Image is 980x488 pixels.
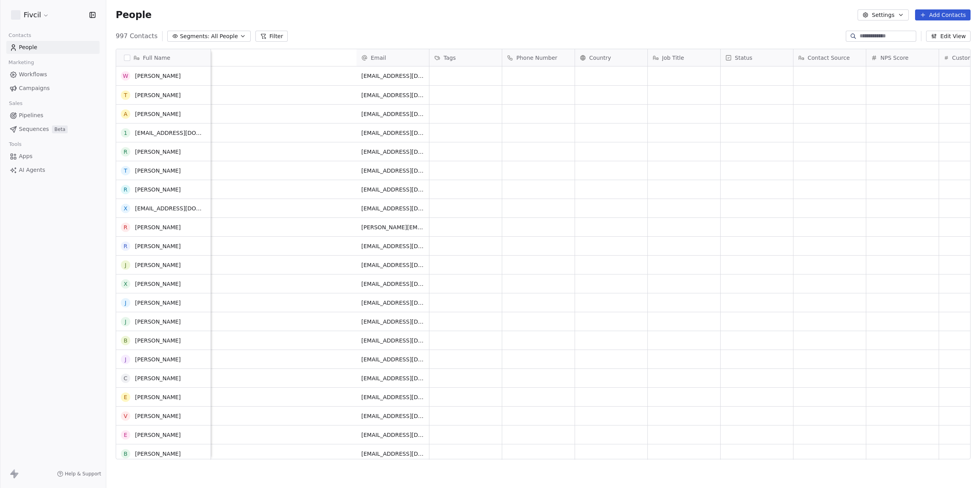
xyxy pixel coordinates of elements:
[116,49,211,66] div: Full Name
[211,32,238,41] span: All People
[121,260,130,270] span: J
[361,374,424,382] span: [EMAIL_ADDRESS][DOMAIN_NAME]
[19,152,33,160] span: Apps
[135,129,206,137] span: [EMAIL_ADDRESS][DOMAIN_NAME]
[735,54,753,62] span: Status
[6,123,100,136] a: SequencesBeta
[121,166,130,175] span: T
[6,98,26,109] span: Sales
[135,374,181,382] span: [PERSON_NAME]
[135,186,181,193] span: [PERSON_NAME]
[135,431,181,439] span: [PERSON_NAME]
[121,279,130,289] span: X
[6,164,100,177] a: AI Agents
[143,54,170,62] span: Full Name
[121,336,130,345] span: B
[361,110,424,118] span: [EMAIL_ADDRESS][DOMAIN_NAME]
[6,150,100,163] a: Apps
[121,71,130,81] span: W
[866,49,939,66] div: NPS Score
[6,138,25,150] span: Tools
[121,355,130,364] span: J
[116,31,157,41] span: 997 Contacts
[121,449,130,459] span: B
[121,374,130,383] span: C
[121,430,130,440] span: E
[6,41,100,54] a: People
[180,32,209,41] span: Segments:
[9,8,51,22] button: Fivcil
[880,54,908,62] span: NPS Score
[361,412,424,420] span: [EMAIL_ADDRESS][DOMAIN_NAME]
[361,129,424,137] span: [EMAIL_ADDRESS][DOMAIN_NAME]
[135,148,181,156] span: [PERSON_NAME]
[6,68,100,81] a: Workflows
[19,84,50,92] span: Campaigns
[361,91,424,99] span: [EMAIL_ADDRESS][DOMAIN_NAME]
[915,9,971,20] button: Add Contacts
[135,299,181,307] span: [PERSON_NAME]
[361,337,424,344] span: [EMAIL_ADDRESS][DOMAIN_NAME]
[19,111,43,120] span: Pipelines
[5,29,35,41] span: Contacts
[121,392,130,402] span: E
[135,110,181,118] span: [PERSON_NAME]
[57,471,101,477] a: Help & Support
[361,393,424,401] span: [EMAIL_ADDRESS][DOMAIN_NAME]
[135,412,181,420] span: [PERSON_NAME]
[361,167,424,175] span: [EMAIL_ADDRESS][DOMAIN_NAME]
[721,49,793,66] div: Status
[361,450,424,458] span: [EMAIL_ADDRESS][DOMAIN_NAME]
[135,318,181,326] span: [PERSON_NAME]
[19,166,45,174] span: AI Agents
[361,223,424,231] span: [PERSON_NAME][EMAIL_ADDRESS][DOMAIN_NAME]
[808,54,850,62] span: Contact Source
[121,317,130,326] span: J
[121,241,130,251] span: R
[121,223,130,232] span: R
[444,54,456,62] span: Tags
[361,204,424,212] span: [EMAIL_ADDRESS][DOMAIN_NAME]
[589,54,611,62] span: Country
[65,471,101,477] span: Help & Support
[135,355,181,363] span: [PERSON_NAME]
[135,261,181,269] span: [PERSON_NAME]
[255,31,288,42] button: Filter
[926,31,971,42] button: Edit View
[361,186,424,193] span: [EMAIL_ADDRESS][DOMAIN_NAME]
[19,43,37,52] span: People
[135,72,181,80] span: [PERSON_NAME]
[361,261,424,269] span: [EMAIL_ADDRESS][DOMAIN_NAME]
[121,204,130,213] span: x
[135,204,206,212] span: [EMAIL_ADDRESS][DOMAIN_NAME]
[52,125,68,133] span: Beta
[361,431,424,439] span: [EMAIL_ADDRESS][DOMAIN_NAME]
[135,242,181,250] span: [PERSON_NAME]
[858,9,908,20] button: Settings
[361,355,424,363] span: [EMAIL_ADDRESS][DOMAIN_NAME]
[135,91,181,99] span: [PERSON_NAME]
[116,9,152,21] span: People
[361,72,424,80] span: [EMAIL_ADDRESS][DOMAIN_NAME]
[121,90,130,100] span: T
[135,223,181,231] span: [PERSON_NAME]
[121,411,130,421] span: V
[371,54,386,62] span: Email
[6,109,100,122] a: Pipelines
[361,148,424,156] span: [EMAIL_ADDRESS][DOMAIN_NAME]
[361,242,424,250] span: [EMAIL_ADDRESS][DOMAIN_NAME]
[135,450,181,458] span: [PERSON_NAME]
[121,128,130,138] span: 1
[357,49,429,66] div: Email
[5,57,37,68] span: Marketing
[6,82,100,95] a: Campaigns
[516,54,557,62] span: Phone Number
[361,299,424,307] span: [EMAIL_ADDRESS][DOMAIN_NAME]
[121,147,130,157] span: R
[135,280,181,288] span: [PERSON_NAME]
[116,66,211,460] div: grid
[662,54,684,62] span: Job Title
[575,49,647,66] div: Country
[135,393,181,401] span: [PERSON_NAME]
[19,125,49,133] span: Sequences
